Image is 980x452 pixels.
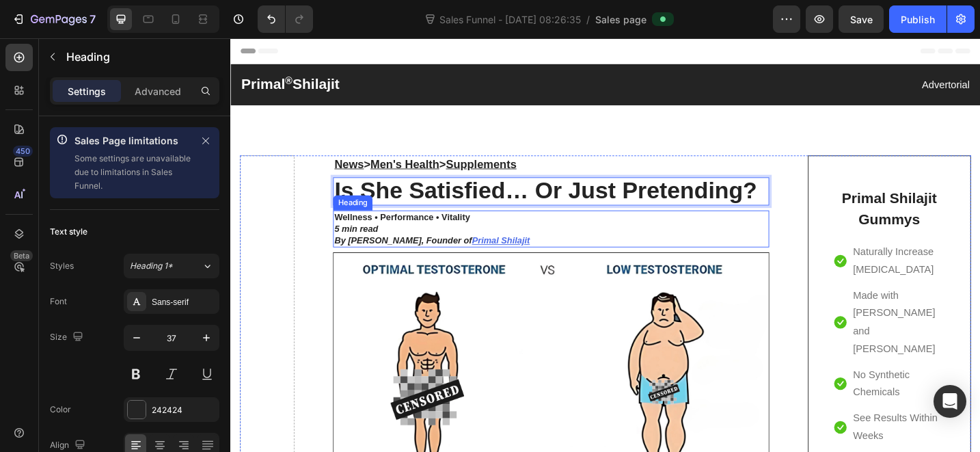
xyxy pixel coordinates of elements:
[50,403,71,416] div: Color
[5,5,102,33] button: 7
[152,296,216,308] div: Sans-serif
[850,14,873,25] span: Save
[50,295,67,308] div: Font
[74,133,192,149] p: Sales Page limitations
[595,12,646,27] span: Sales page
[113,131,146,144] u: News
[153,131,228,144] u: Men's Health
[74,152,192,193] p: Some settings are unavailable due to limitations in Sales Funnel.
[681,358,779,398] p: No Synthetic Chemicals
[258,5,313,33] div: Undo/Redo
[130,260,173,272] span: Heading 1*
[113,215,264,226] i: By [PERSON_NAME], Founder of
[50,226,87,238] div: Text style
[437,12,584,27] span: Sales Funnel - [DATE] 08:26:35
[152,404,216,416] div: 242424
[68,84,106,98] p: Settings
[586,12,590,27] span: /
[90,11,96,27] p: 7
[135,84,181,98] p: Advanced
[13,146,33,157] div: 450
[112,152,588,183] h2: Rich Text Editor. Editing area: main
[50,260,74,272] div: Styles
[113,131,312,144] span: > >
[115,174,152,186] div: Heading
[124,254,219,278] button: Heading 1*
[681,271,779,350] p: Made with [PERSON_NAME] and [PERSON_NAME]
[660,161,780,211] h2: Primal Shilajit Gummys
[50,328,86,347] div: Size
[681,224,779,263] p: Naturally Increase [MEDICAL_DATA]
[66,49,214,65] p: Heading
[230,38,980,452] iframe: Design area
[10,250,33,261] div: Beta
[934,385,966,418] div: Open Intercom Messenger
[889,5,947,33] button: Publish
[236,131,313,144] u: Supplements
[113,190,262,201] span: Wellness • Performance • Vitality
[113,202,161,213] i: 5 min read
[681,406,779,445] p: See Results Within Weeks
[411,41,808,61] p: Advertorial
[113,153,587,181] p: Is She Satisfied… Or Just Pretending?
[264,215,327,226] u: Primal Shilajit
[901,12,935,27] div: Publish
[839,5,884,33] button: Save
